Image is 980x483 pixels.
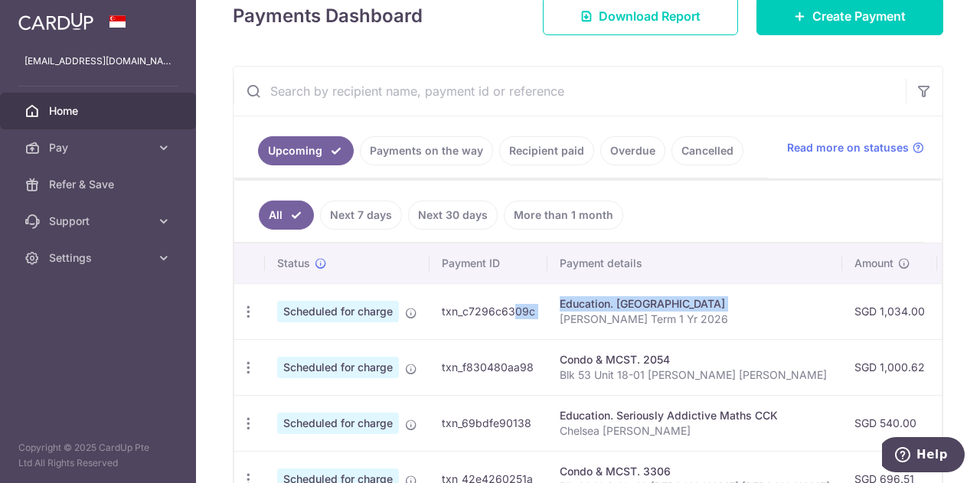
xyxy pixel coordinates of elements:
a: Next 30 days [408,201,498,230]
div: Education. [GEOGRAPHIC_DATA] [560,296,830,312]
a: Next 7 days [320,201,402,230]
td: txn_c7296c6309c [430,283,547,339]
span: Scheduled for charge [277,357,399,378]
td: txn_f830480aa98 [430,339,547,395]
div: Condo & MCST. 2054 [560,352,830,367]
th: Payment ID [430,243,547,283]
span: Pay [49,140,150,155]
span: Create Payment [812,7,906,25]
div: Condo & MCST. 3306 [560,464,830,479]
a: Overdue [600,136,665,165]
span: Scheduled for charge [277,413,399,434]
span: Scheduled for charge [277,301,399,322]
th: Payment details [547,243,842,283]
div: Education. Seriously Addictive Maths CCK [560,408,830,423]
a: Upcoming [258,136,354,165]
span: Read more on statuses [787,140,909,155]
a: More than 1 month [504,201,623,230]
td: SGD 1,034.00 [842,283,937,339]
p: [EMAIL_ADDRESS][DOMAIN_NAME] [24,54,171,69]
p: Blk 53 Unit 18-01 [PERSON_NAME] [PERSON_NAME] [560,367,830,383]
td: txn_69bdfe90138 [430,395,547,451]
span: Amount [854,256,893,271]
a: Recipient paid [499,136,594,165]
a: Cancelled [671,136,743,165]
img: CardUp [18,12,93,31]
h4: Payments Dashboard [233,2,423,30]
td: SGD 540.00 [842,395,937,451]
span: Refer & Save [49,177,150,192]
span: Settings [49,250,150,266]
td: SGD 1,000.62 [842,339,937,395]
span: Support [49,214,150,229]
p: Chelsea [PERSON_NAME] [560,423,830,439]
p: [PERSON_NAME] Term 1 Yr 2026 [560,312,830,327]
a: Read more on statuses [787,140,924,155]
iframe: Opens a widget where you can find more information [882,437,965,475]
input: Search by recipient name, payment id or reference [234,67,906,116]
span: Status [277,256,310,271]
span: Home [49,103,150,119]
a: Payments on the way [360,136,493,165]
a: All [259,201,314,230]
span: Download Report [599,7,701,25]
